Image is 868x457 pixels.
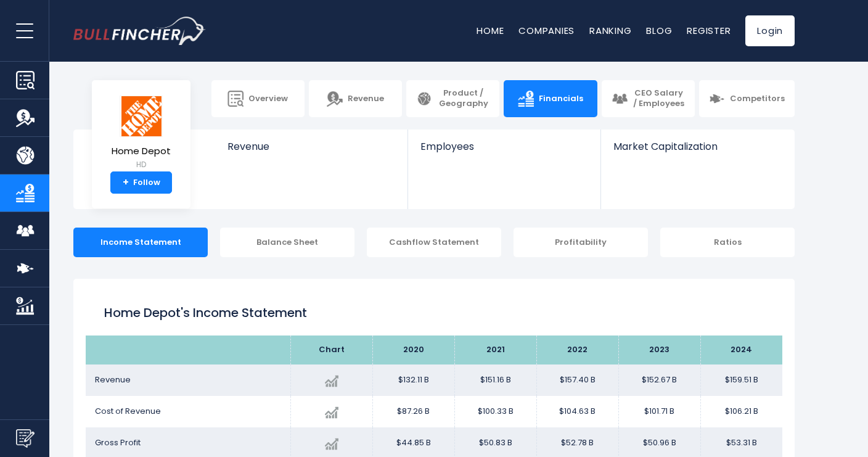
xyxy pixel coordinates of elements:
td: $87.26 B [372,396,454,427]
a: Overview [211,80,305,117]
div: Cashflow Statement [367,228,501,257]
strong: + [123,177,129,188]
td: $152.67 B [618,364,700,396]
th: 2023 [618,336,700,364]
td: $106.21 B [700,396,782,427]
span: Gross Profit [95,437,141,448]
a: Register [687,24,731,37]
span: Overview [248,94,288,104]
a: +Follow [110,171,172,194]
a: Competitors [699,80,795,117]
a: Blog [646,24,672,37]
a: Financials [504,80,597,117]
span: Revenue [95,374,131,385]
span: Market Capitalization [613,141,781,152]
td: $151.16 B [454,364,536,396]
a: CEO Salary / Employees [602,80,695,117]
a: Go to homepage [73,17,206,45]
span: Revenue [348,94,384,104]
a: Product / Geography [406,80,499,117]
span: Product / Geography [437,88,489,109]
a: Employees [408,130,600,173]
a: Ranking [589,24,631,37]
span: Competitors [730,94,785,104]
a: Login [745,15,795,46]
td: $104.63 B [536,396,618,427]
a: Home [477,24,504,37]
td: $132.11 B [372,364,454,396]
h1: Home Depot's Income Statement [104,303,764,322]
a: Revenue [215,130,408,173]
span: CEO Salary / Employees [633,88,685,109]
td: $159.51 B [700,364,782,396]
td: $101.71 B [618,396,700,427]
th: 2022 [536,336,618,364]
span: Cost of Revenue [95,405,161,417]
a: Revenue [309,80,402,117]
div: Income Statement [73,228,208,257]
th: 2020 [372,336,454,364]
span: Financials [539,94,583,104]
th: 2024 [700,336,782,364]
th: Chart [290,336,372,364]
a: Market Capitalization [601,130,793,173]
span: Revenue [227,141,396,152]
a: Home Depot HD [111,95,171,172]
th: 2021 [454,336,536,364]
a: Companies [518,24,575,37]
span: Employees [420,141,588,152]
span: Home Depot [112,146,171,157]
div: Balance Sheet [220,228,354,257]
td: $100.33 B [454,396,536,427]
img: bullfincher logo [73,17,206,45]
div: Ratios [660,228,795,257]
div: Profitability [514,228,648,257]
td: $157.40 B [536,364,618,396]
small: HD [112,159,171,170]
